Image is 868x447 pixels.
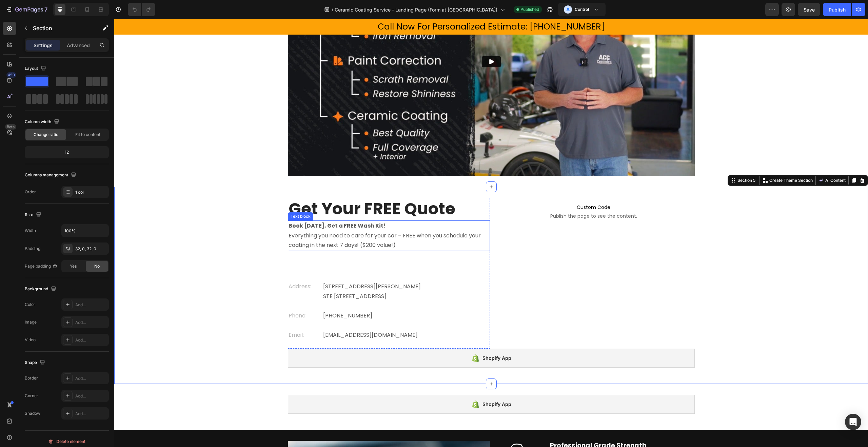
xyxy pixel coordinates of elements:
[845,414,861,430] div: Open Intercom Messenger
[67,42,90,49] p: Advanced
[25,117,61,127] div: Column width
[25,375,38,381] div: Border
[378,184,580,192] span: Custom Code
[804,7,815,13] span: Save
[174,202,375,231] p: Everything you need to care for your car – FREE when you schedule your coating in the next 7 days...
[6,72,16,78] div: 450
[25,358,46,367] div: Shape
[368,37,387,48] button: Play
[75,246,107,252] div: 32, 0, 32, 0
[75,375,107,382] div: Add...
[25,436,109,447] button: Delete element
[174,201,376,232] div: Rich Text Editor. Editing area: main
[5,124,16,130] div: Beta
[25,285,58,294] div: Background
[75,132,100,138] span: Fit to content
[44,5,47,14] p: 7
[378,194,580,200] span: Publish the page to see the content.
[25,64,47,73] div: Layout
[75,393,107,399] div: Add...
[368,335,397,343] div: Shopify App
[25,393,38,399] div: Corner
[435,422,580,432] h2: Professional Grade Strength
[558,3,606,16] button: AControl
[75,337,107,343] div: Add...
[25,228,36,234] div: Width
[75,189,107,195] div: 1 col
[70,263,77,269] span: Yes
[75,319,107,326] div: Add...
[823,3,851,16] button: Publish
[655,158,698,164] p: Create Theme Section
[34,132,58,138] span: Change ratio
[209,263,375,273] p: [STREET_ADDRESS][PERSON_NAME]
[209,273,375,283] p: STE [STREET_ADDRESS]
[33,24,88,32] p: Section
[332,6,333,13] span: /
[26,148,107,157] div: 12
[566,6,570,13] p: A
[62,225,108,237] input: Auto
[25,337,36,343] div: Video
[25,189,36,195] div: Order
[209,311,375,321] p: [EMAIL_ADDRESS][DOMAIN_NAME]
[75,411,107,417] div: Add...
[128,3,155,16] div: Undo/Redo
[94,263,100,269] span: No
[209,292,375,302] p: [PHONE_NUMBER]
[175,194,198,200] div: Text block
[3,3,51,16] button: 7
[174,292,206,302] p: Phone:
[520,6,539,13] span: Published
[25,319,37,325] div: Image
[174,203,272,211] strong: Book [DATE], Get a FREE Wash Kit!
[25,302,35,308] div: Color
[48,438,85,446] div: Delete element
[25,171,78,180] div: Columns management
[25,410,40,416] div: Shadow
[335,6,497,13] span: Ceramic Coating Service - Landing Page (Form at [GEOGRAPHIC_DATA])
[829,6,846,13] div: Publish
[34,42,53,49] p: Settings
[174,179,376,201] h2: Get Your FREE Quote
[575,6,589,13] h3: Control
[25,246,40,252] div: Padding
[703,157,733,166] button: AI Content
[368,381,397,389] div: Shopify App
[798,3,820,16] button: Save
[622,158,643,164] div: Section 5
[174,263,206,273] p: Address:
[114,19,868,447] iframe: To enrich screen reader interactions, please activate Accessibility in Grammarly extension settings
[75,302,107,308] div: Add...
[174,311,206,321] p: Email:
[25,263,58,269] div: Page padding
[25,210,43,219] div: Size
